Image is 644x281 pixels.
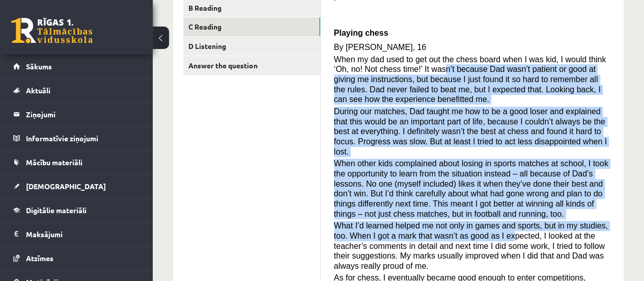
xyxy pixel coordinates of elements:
[183,56,320,75] a: Answer the question
[26,86,50,95] span: Aktuāli
[13,150,140,174] a: Mācību materiāli
[13,79,140,102] a: Aktuāli
[334,221,608,270] span: What I’d learned helped me not only in games and sports, but in my studies, too. When I got a mar...
[13,103,140,126] a: Ziņojumi
[13,198,140,222] a: Digitālie materiāli
[334,29,388,37] span: Playing chess
[26,253,53,263] span: Atzīmes
[13,55,140,78] a: Sākums
[26,103,140,126] legend: Ziņojumi
[26,222,140,246] legend: Maksājumi
[26,126,140,150] legend: Informatīvie ziņojumi
[334,55,606,104] span: When my dad used to get out the chess board when I was kid, I would think ‘Oh, no! Not chess time...
[13,246,140,270] a: Atzīmes
[26,182,106,191] span: [DEMOGRAPHIC_DATA]
[26,206,87,215] span: Digitālie materiāli
[334,107,607,156] span: During our matches, Dad taught me how to be a good loser and explained that this would be an impo...
[26,62,52,71] span: Sākums
[13,222,140,246] a: Maksājumi
[183,17,320,36] a: C Reading
[13,126,140,150] a: Informatīvie ziņojumi
[334,43,426,52] span: By [PERSON_NAME], 16
[334,159,608,218] span: When other kids complained about losing in sports matches at school, I took the opportunity to le...
[13,174,140,198] a: [DEMOGRAPHIC_DATA]
[11,18,93,43] a: Rīgas 1. Tālmācības vidusskola
[26,158,82,167] span: Mācību materiāli
[183,37,320,56] a: D Listening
